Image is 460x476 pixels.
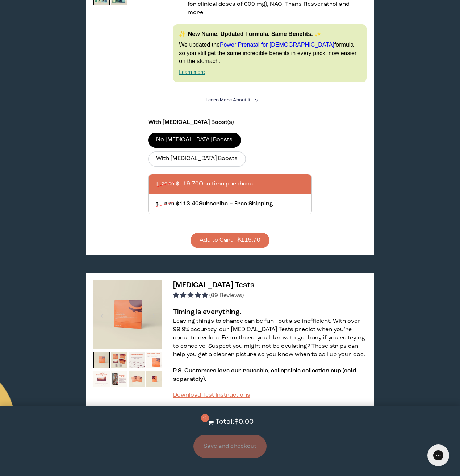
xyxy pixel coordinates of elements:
img: thumbnail image [129,352,145,368]
img: thumbnail image [111,352,127,368]
span: 0 [201,414,209,422]
button: Save and checkout [193,435,267,458]
p: We updated the formula so you still get the same incredible benefits in every pack, now easier on... [179,41,361,65]
img: thumbnail image [129,371,145,387]
p: Total: $0.00 [216,417,254,427]
a: Download Test Instructions [173,392,250,398]
a: Learn more [179,69,205,75]
img: thumbnail image [93,280,162,349]
img: thumbnail image [93,352,110,368]
span: . [205,376,206,382]
img: thumbnail image [111,371,127,387]
label: No [MEDICAL_DATA] Boosts [148,133,241,148]
i: < [252,98,259,102]
img: thumbnail image [146,371,163,387]
p: With [MEDICAL_DATA] Boost(s) [148,118,312,127]
p: Leaving things to chance can be fun—but also inefficient. With over 99.9% accuracy, our [MEDICAL_... [173,317,367,359]
strong: Timing is everything. [173,309,241,316]
summary: Learn More About it < [206,97,254,104]
span: (69 Reviews) [209,293,244,298]
span: Learn More About it [206,98,251,103]
strong: ✨ New Name. Updated Formula. Same Benefits. ✨ [179,31,322,37]
a: Power Prenatal for [DEMOGRAPHIC_DATA] [220,42,334,48]
img: thumbnail image [146,352,163,368]
button: Add to Cart - $119.70 [191,233,269,248]
iframe: Gorgias live chat messenger [424,442,453,469]
span: [MEDICAL_DATA] Tests [173,281,255,289]
span: P.S. Customers love our reusable, collapsible collection cup (sold separately) [173,368,356,382]
img: thumbnail image [93,371,110,387]
label: With [MEDICAL_DATA] Boosts [148,151,246,167]
span: 4.96 stars [173,293,209,298]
